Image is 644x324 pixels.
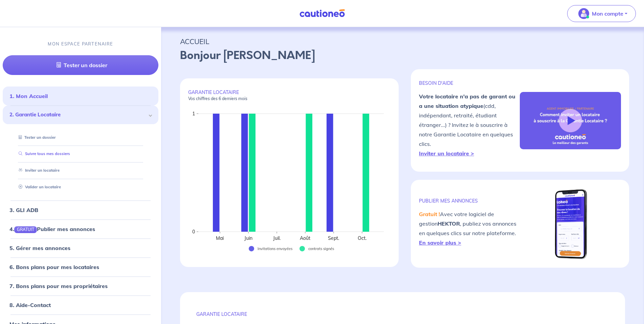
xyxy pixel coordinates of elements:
p: MON ESPACE PARTENAIRE [48,41,113,47]
div: 8. Aide-Contact [3,298,158,312]
div: 6. Bons plans pour mes locataires [3,260,158,274]
a: 4.GRATUITPublier mes annonces [9,225,95,232]
p: Bonjour [PERSON_NAME] [180,47,625,64]
div: 7. Bons plans pour mes propriétaires [3,279,158,293]
a: Suivre tous mes dossiers [16,151,70,156]
text: Mai [216,235,224,241]
p: Mon compte [592,9,623,18]
a: 3. GLI ADB [9,206,38,213]
div: Tester un dossier [11,132,150,143]
span: 2. Garantie Locataire [9,111,147,119]
div: 3. GLI ADB [3,203,158,216]
a: 8. Aide-Contact [9,302,51,308]
img: Cautioneo [297,9,348,18]
a: 6. Bons plans pour mes locataires [9,264,99,270]
p: publier mes annonces [419,198,520,204]
text: 0 [192,229,195,235]
div: 5. Gérer mes annonces [3,241,158,255]
p: BESOIN D'AIDE [419,80,520,86]
img: mobile-lokeo.png [553,188,588,260]
a: En savoir plus > [419,239,461,246]
div: Inviter un locataire [11,165,150,176]
text: Juin [244,235,252,241]
p: (cdd, indépendant, retraité, étudiant étranger...) ? Invitez le à souscrire à notre Garantie Loca... [419,92,520,158]
img: illu_account_valid_menu.svg [578,8,589,19]
text: Sept. [328,235,339,241]
a: 1. Mon Accueil [9,93,48,99]
p: GARANTIE LOCATAIRE [188,89,391,101]
div: 2. Garantie Locataire [3,106,158,124]
a: Tester un dossier [3,55,158,75]
button: illu_account_valid_menu.svgMon compte [567,5,636,22]
a: Inviter un locataire > [419,150,474,157]
text: Août [300,235,310,241]
strong: HEKTOR [438,220,460,227]
strong: Votre locataire n'a pas de garant ou a une situation atypique [419,93,515,109]
text: Juil. [273,235,281,241]
img: video-gli-new-none.jpg [520,92,621,149]
a: 5. Gérer mes annonces [9,245,70,251]
p: Avec votre logiciel de gestion , publiez vos annonces en quelques clics sur notre plateforme. [419,209,520,247]
em: Vos chiffres des 6 derniers mois [188,96,247,101]
p: ACCUEIL [180,35,625,47]
text: 1 [192,111,195,117]
a: 7. Bons plans pour mes propriétaires [9,283,108,289]
em: Gratuit ! [419,211,440,217]
div: Suivre tous mes dossiers [11,148,150,159]
text: Oct. [358,235,367,241]
a: Valider un locataire [16,185,61,189]
p: GARANTIE LOCATAIRE [196,311,609,317]
a: Inviter un locataire [16,168,60,173]
a: Tester un dossier [16,135,56,139]
div: Valider un locataire [11,182,150,193]
div: 4.GRATUITPublier mes annonces [3,222,158,235]
div: 1. Mon Accueil [3,89,158,103]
